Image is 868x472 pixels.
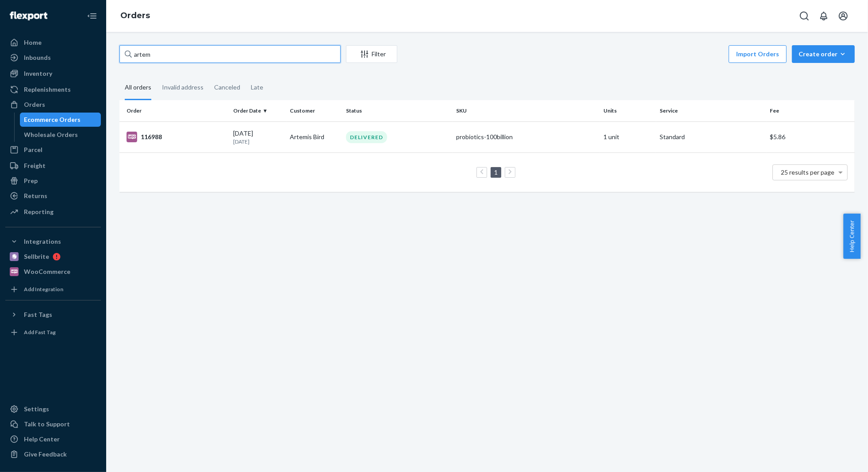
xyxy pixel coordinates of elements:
p: [DATE] [233,138,282,145]
div: Orders [24,100,45,109]
button: Close Navigation [83,7,101,25]
div: Home [24,38,42,47]
a: Inbounds [5,51,101,65]
button: Create order [792,45,855,63]
button: Fast Tags [5,308,101,322]
p: Standard [660,133,763,141]
button: Import Orders [729,45,787,63]
a: Reporting [5,205,101,219]
a: Returns [5,189,101,203]
a: Settings [5,402,101,416]
div: Customer [290,107,339,114]
div: DELIVERED [346,131,387,143]
a: Prep [5,174,101,188]
div: Add Integration [24,285,63,293]
span: 25 results per page [781,168,835,176]
a: Orders [5,98,101,112]
div: Add Fast Tag [24,328,56,336]
div: Integrations [24,237,61,246]
div: Help Center [24,435,60,444]
div: Late [251,76,263,99]
div: 116988 [127,132,226,142]
img: Flexport logo [10,12,47,20]
div: Canceled [214,76,240,99]
div: Create order [799,50,848,59]
th: Service [656,100,766,121]
a: Page 1 is your current page [492,168,499,176]
button: Give Feedback [5,447,101,461]
button: Open account menu [834,7,852,25]
div: Ecommerce Orders [24,115,81,124]
div: Returns [24,191,47,200]
th: Status [342,100,453,121]
div: [DATE] [233,129,282,145]
td: 1 unit [600,121,656,152]
a: Orders [120,11,150,20]
th: Order Date [230,100,286,121]
a: Wholesale Orders [20,128,101,142]
input: Search orders [119,45,341,63]
th: Order [119,100,230,121]
button: Help Center [843,214,860,259]
div: All orders [125,76,151,100]
div: Inbounds [24,53,51,62]
a: Home [5,35,101,50]
div: Parcel [24,145,42,154]
th: Fee [767,100,855,121]
div: Inventory [24,69,52,78]
div: Give Feedback [24,450,67,459]
div: Talk to Support [24,420,70,429]
div: Filter [346,50,397,59]
td: Artemis Bird [286,121,342,152]
th: SKU [453,100,599,121]
td: $5.86 [767,121,855,152]
a: Freight [5,159,101,173]
a: Talk to Support [5,417,101,431]
a: WooCommerce [5,265,101,279]
a: Replenishments [5,82,101,97]
th: Units [600,100,656,121]
a: Inventory [5,66,101,81]
div: Reporting [24,207,54,216]
div: probiotics-100billion [456,133,596,141]
div: Freight [24,161,46,170]
a: Ecommerce Orders [20,113,101,127]
button: Open notifications [815,7,833,25]
button: Filter [346,45,397,63]
div: Replenishments [24,85,71,94]
div: Wholesale Orders [24,130,78,139]
a: Help Center [5,432,101,446]
div: WooCommerce [24,267,70,276]
button: Open Search Box [795,7,813,25]
ol: breadcrumbs [113,3,157,29]
a: Add Fast Tag [5,325,101,339]
a: Sellbrite [5,250,101,264]
div: Sellbrite [24,252,49,261]
button: Integrations [5,234,101,249]
div: Settings [24,405,49,413]
div: Prep [24,176,38,185]
a: Add Integration [5,282,101,296]
div: Invalid address [162,76,204,99]
a: Parcel [5,143,101,157]
div: Fast Tags [24,310,52,319]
